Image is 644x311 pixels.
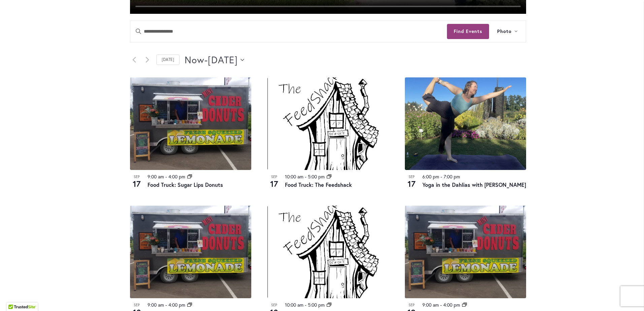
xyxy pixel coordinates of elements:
span: - [165,302,167,308]
span: - [440,302,442,308]
a: Previous Events [130,56,138,64]
a: Click to select today's date [156,55,180,65]
iframe: Launch Accessibility Center [5,287,24,306]
a: Next Events [143,56,151,64]
span: 17 [267,178,281,189]
button: Find Events [447,24,489,39]
span: - [165,173,167,180]
img: Food Truck: Sugar Lips Apple Cider Donuts [130,206,251,298]
time: 7:00 pm [444,173,460,180]
span: - [441,173,442,180]
span: Sep [130,302,143,308]
time: 4:00 pm [168,173,185,180]
span: Now [185,53,204,67]
span: Sep [405,174,418,180]
span: Photo [497,28,512,35]
span: Sep [267,174,281,180]
a: Food Truck: Sugar Lips Donuts [148,181,223,188]
img: Food Truck: Sugar Lips Apple Cider Donuts [405,206,526,298]
time: 9:00 am [148,302,164,308]
span: Sep [130,174,143,180]
span: Sep [405,302,418,308]
span: - [305,173,307,180]
span: 17 [405,178,418,189]
img: 794bea9c95c28ba4d1b9526f609c0558 [405,77,526,170]
input: Enter Keyword. Search for events by Keyword. [130,21,447,42]
a: Yoga in the Dahlias with [PERSON_NAME] [422,181,526,188]
time: 10:00 am [285,302,303,308]
span: [DATE] [208,53,238,67]
time: 9:00 am [148,173,164,180]
time: 5:00 pm [308,302,325,308]
a: Food Truck: The Feedshack [285,181,352,188]
button: Photo [489,21,526,42]
img: Food Truck: Sugar Lips Apple Cider Donuts [130,77,251,170]
span: Sep [267,302,281,308]
button: Click to toggle datepicker [185,53,244,67]
time: 6:00 pm [422,173,439,180]
time: 10:00 am [285,173,303,180]
span: 17 [130,178,143,189]
img: The Feedshack [267,77,389,170]
span: - [204,53,208,67]
time: 4:00 pm [443,302,460,308]
time: 9:00 am [422,302,439,308]
img: The Feedshack [267,206,389,298]
time: 5:00 pm [308,173,325,180]
time: 4:00 pm [168,302,185,308]
span: - [305,302,307,308]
